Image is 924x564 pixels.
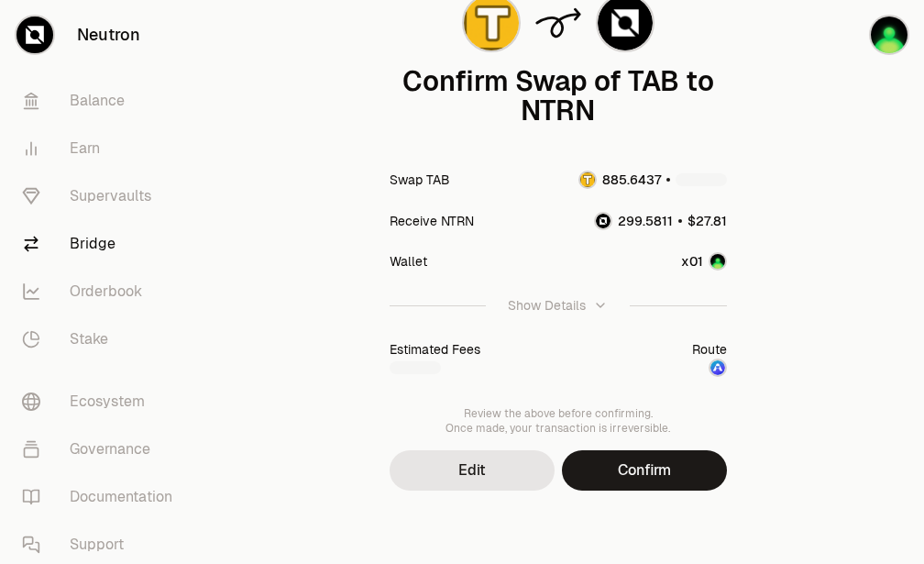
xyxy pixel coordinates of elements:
[7,378,198,426] a: Ecosystem
[7,268,198,315] a: Orderbook
[692,340,727,359] div: Route
[7,473,198,521] a: Documentation
[390,252,427,271] div: Wallet
[580,172,595,187] img: TAB Logo
[871,17,907,53] img: x01
[508,296,586,315] div: Show Details
[7,426,198,473] a: Governance
[7,315,198,363] a: Stake
[710,254,725,269] img: Account Image
[390,282,727,329] button: Show Details
[390,340,480,359] div: Estimated Fees
[681,252,703,271] div: x01
[390,450,555,491] button: Edit
[710,360,725,375] img: neutron-astroport logo
[7,172,198,220] a: Supervaults
[390,67,727,126] div: Confirm Swap of TAB to NTRN
[7,77,198,125] a: Balance
[390,171,450,189] div: Swap TAB
[562,450,727,491] button: Confirm
[7,125,198,172] a: Earn
[596,214,610,228] img: NTRN Logo
[7,220,198,268] a: Bridge
[681,252,727,271] button: x01Account Image
[390,212,474,230] div: Receive NTRN
[390,406,727,436] div: Review the above before confirming. Once made, your transaction is irreversible.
